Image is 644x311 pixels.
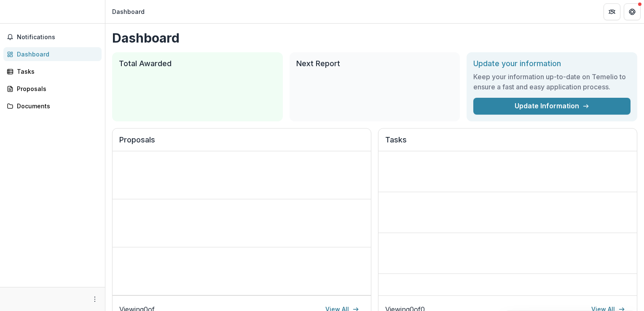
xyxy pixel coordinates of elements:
h2: Proposals [119,135,364,151]
h2: Next Report [296,59,453,68]
div: Dashboard [112,7,145,16]
h3: Keep your information up-to-date on Temelio to ensure a fast and easy application process. [473,72,631,92]
h2: Total Awarded [119,59,276,68]
a: Update Information [473,98,631,115]
div: Tasks [17,67,95,76]
h2: Tasks [385,135,630,151]
div: Proposals [17,84,95,93]
div: Dashboard [17,50,95,59]
div: Documents [17,102,95,110]
a: Dashboard [3,47,102,61]
button: Partners [604,3,620,20]
button: Get Help [624,3,641,20]
h1: Dashboard [112,30,637,46]
a: Proposals [3,82,102,96]
h2: Update your information [473,59,631,68]
span: Notifications [17,34,98,41]
button: More [90,294,100,304]
a: Tasks [3,64,102,78]
button: Notifications [3,30,102,44]
a: Documents [3,99,102,113]
nav: breadcrumb [109,5,148,18]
